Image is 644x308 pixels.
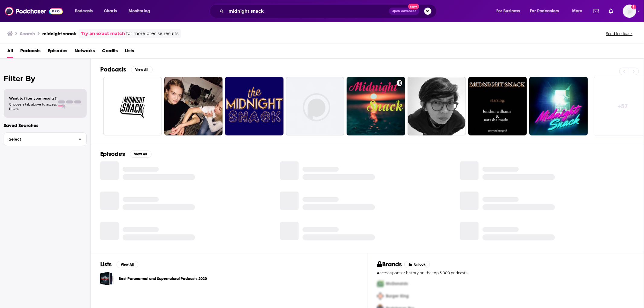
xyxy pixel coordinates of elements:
[492,6,528,16] button: open menu
[75,7,93,15] span: Podcasts
[377,271,634,275] p: Access sponsor history on the top 5,000 podcasts.
[125,46,134,58] a: Lists
[496,7,520,15] span: For Business
[130,151,152,158] button: View All
[530,7,559,15] span: For Podcasters
[623,5,636,18] span: Logged in as audreytaylor13
[100,66,126,73] h2: Podcasts
[126,30,178,37] span: for more precise results
[572,7,582,15] span: More
[100,261,138,268] a: ListsView All
[100,66,153,73] a: PodcastsView All
[20,46,40,58] a: Podcasts
[48,46,67,58] a: Episodes
[226,6,389,16] input: Search podcasts, credits, & more...
[9,96,57,100] span: Want to filter your results?
[4,132,87,146] button: Select
[131,66,153,73] button: View All
[4,74,87,83] h2: Filter By
[386,294,409,299] span: Burger King
[386,281,408,286] span: McDonalds
[100,150,152,158] a: EpisodesView All
[129,7,150,15] span: Monitoring
[104,7,117,15] span: Charts
[124,6,158,16] button: open menu
[392,10,417,13] span: Open Advanced
[100,272,114,285] a: Best Paranormal and Supernatural Podcasts 2020
[4,122,87,128] p: Saved Searches
[404,261,430,268] button: Unlock
[568,6,590,16] button: open menu
[7,46,13,58] a: All
[9,102,57,111] span: Choose a tab above to access filters.
[100,261,112,268] h2: Lists
[4,137,74,141] span: Select
[119,275,207,282] a: Best Paranormal and Supernatural Podcasts 2020
[377,261,402,268] h2: Brands
[215,4,442,18] div: Search podcasts, credits, & more...
[117,261,138,268] button: View All
[389,8,419,15] button: Open AdvancedNew
[100,150,125,158] h2: Episodes
[526,6,568,16] button: open menu
[606,6,616,16] a: Show notifications dropdown
[42,31,76,37] h3: midnight snack
[71,6,101,16] button: open menu
[375,290,386,302] img: Second Pro Logo
[75,46,95,58] a: Networks
[604,31,634,36] button: Send feedback
[408,4,419,9] span: New
[102,46,118,58] a: Credits
[100,6,120,16] a: Charts
[631,5,636,9] svg: Add a profile image
[591,6,601,16] a: Show notifications dropdown
[5,5,63,17] img: Podchaser - Follow, Share and Rate Podcasts
[623,5,636,18] img: User Profile
[375,278,386,290] img: First Pro Logo
[20,31,35,37] h3: Search
[623,5,636,18] button: Show profile menu
[81,30,125,37] a: Try an exact match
